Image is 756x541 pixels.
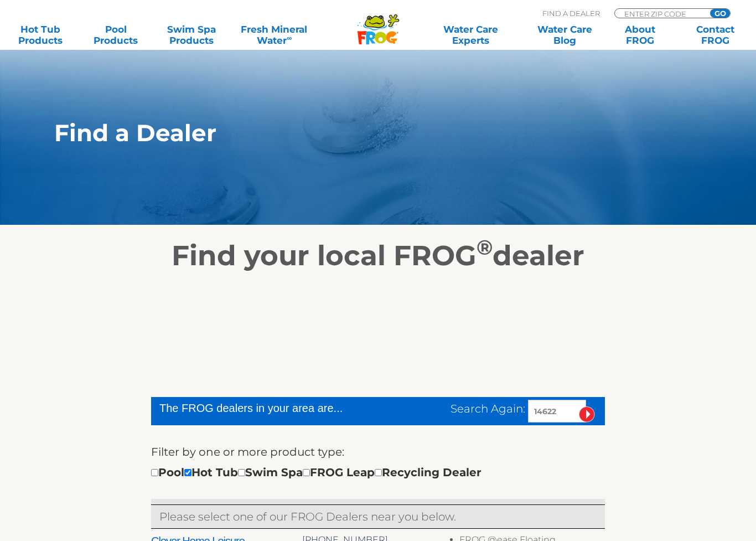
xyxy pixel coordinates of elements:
[11,24,70,46] a: Hot TubProducts
[159,400,382,416] div: The FROG dealers in your area are...
[54,120,650,146] h1: Find a Dealer
[287,34,292,42] sup: ∞
[579,406,595,423] input: Submit
[162,24,221,46] a: Swim SpaProducts
[623,9,698,18] input: Zip Code Form
[451,402,525,415] span: Search Again:
[611,24,670,46] a: AboutFROG
[86,24,145,46] a: PoolProducts
[38,239,718,272] h2: Find your local FROG dealer
[237,24,311,46] a: Fresh MineralWater∞
[423,24,518,46] a: Water CareExperts
[542,8,600,18] p: Find A Dealer
[477,235,493,260] sup: ®
[686,24,745,46] a: ContactFROG
[535,24,594,46] a: Water CareBlog
[710,9,730,18] input: GO
[151,463,481,481] div: Pool Hot Tub Swim Spa FROG Leap Recycling Dealer
[151,443,344,461] label: Filter by one or more product type:
[159,508,597,525] p: Please select one of our FROG Dealers near you below.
